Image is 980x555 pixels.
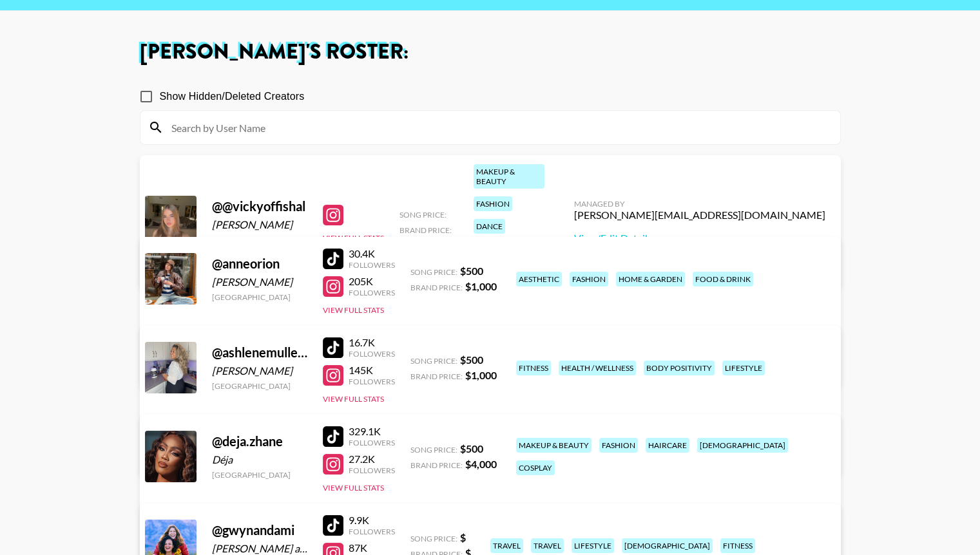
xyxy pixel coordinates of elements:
[349,453,395,466] div: 27.2K
[465,280,497,292] strong: $ 1,000
[720,538,755,553] div: fitness
[474,164,544,189] div: makeup & beauty
[212,381,307,391] div: [GEOGRAPHIC_DATA]
[465,458,497,470] strong: $ 4,000
[722,361,765,375] div: lifestyle
[516,361,551,375] div: fitness
[349,377,395,386] div: Followers
[349,247,395,260] div: 30.4K
[349,336,395,349] div: 16.7K
[212,453,307,466] div: Déja
[693,272,753,287] div: food & drink
[349,541,395,554] div: 87K
[516,460,555,475] div: cosplay
[323,233,384,243] button: View Full Stats
[599,438,638,453] div: fashion
[572,538,614,553] div: lifestyle
[616,272,685,287] div: home & garden
[349,514,395,527] div: 9.9K
[474,196,512,211] div: fashion
[460,353,483,366] strong: $ 500
[531,538,564,553] div: travel
[160,89,305,104] span: Show Hidden/Deleted Creators
[212,433,307,449] div: @ deja.zhane
[574,232,825,245] a: View/Edit Details
[622,538,713,553] div: [DEMOGRAPHIC_DATA]
[399,210,447,220] span: Song Price:
[212,470,307,480] div: [GEOGRAPHIC_DATA]
[574,209,825,221] div: [PERSON_NAME][EMAIL_ADDRESS][DOMAIN_NAME]
[516,438,591,453] div: makeup & beauty
[644,361,715,375] div: body positivity
[574,199,825,209] div: Managed By
[410,445,457,455] span: Song Price:
[697,438,788,453] div: [DEMOGRAPHIC_DATA]
[410,283,463,292] span: Brand Price:
[349,527,395,536] div: Followers
[349,288,395,297] div: Followers
[460,265,483,277] strong: $ 500
[212,198,307,214] div: @ @vickyoffishal
[559,361,636,375] div: health / wellness
[570,272,608,287] div: fashion
[399,225,452,235] span: Brand Price:
[323,305,384,315] button: View Full Stats
[349,364,395,377] div: 145K
[212,235,307,245] div: [GEOGRAPHIC_DATA]
[212,276,307,288] div: [PERSON_NAME]
[212,522,307,538] div: @ gwynandami
[140,42,841,62] h1: [PERSON_NAME] 's Roster:
[460,442,483,455] strong: $ 500
[410,267,457,277] span: Song Price:
[349,275,395,288] div: 205K
[212,256,307,272] div: @ anneorion
[646,438,689,453] div: haircare
[516,272,562,287] div: aesthetic
[410,534,457,543] span: Song Price:
[212,344,307,361] div: @ ashlenemullens
[323,483,384,493] button: View Full Stats
[323,394,384,404] button: View Full Stats
[349,438,395,447] div: Followers
[349,425,395,438] div: 329.1K
[474,219,505,234] div: dance
[410,460,463,470] span: Brand Price:
[212,364,307,377] div: [PERSON_NAME]
[349,466,395,475] div: Followers
[212,292,307,302] div: [GEOGRAPHIC_DATA]
[460,531,466,543] strong: $
[465,369,497,381] strong: $ 1,000
[349,349,395,359] div: Followers
[410,372,463,381] span: Brand Price:
[410,356,457,366] span: Song Price:
[212,218,307,231] div: [PERSON_NAME]
[212,542,307,555] div: [PERSON_NAME] and [PERSON_NAME]
[349,260,395,270] div: Followers
[164,117,832,138] input: Search by User Name
[490,538,523,553] div: travel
